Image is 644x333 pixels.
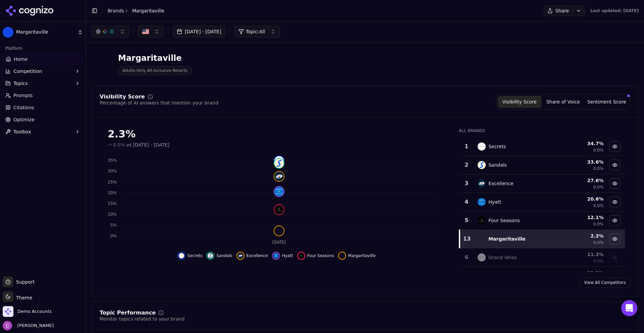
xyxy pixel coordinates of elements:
[108,169,117,173] tspan: 30%
[274,159,284,168] img: sandals
[609,160,620,170] button: Hide sandals data
[462,161,471,169] div: 2
[593,203,604,208] span: 0.0%
[273,253,279,258] img: hyatt
[3,114,83,125] a: Optimize
[13,92,33,99] span: Prompts
[274,205,284,214] img: four seasons
[274,172,284,181] img: excellence
[478,216,486,224] img: four seasons
[100,94,145,99] div: Visibility Score
[560,233,603,239] div: 2.3 %
[460,267,625,285] tr: 11.1%Show breathless data
[108,212,117,217] tspan: 10%
[3,102,83,113] a: Citations
[172,26,226,38] button: [DATE] - [DATE]
[488,143,506,150] div: Secrets
[609,178,620,189] button: Hide excellence data
[3,43,83,54] div: Platform
[307,253,334,258] span: Four Seasons
[13,279,35,285] span: Support
[609,197,620,207] button: Hide hyatt data
[580,277,630,288] a: View All Competitors
[593,184,604,190] span: 0.0%
[3,306,52,317] button: Open organization switcher
[462,216,471,224] div: 5
[459,128,625,133] div: All Brands
[478,161,486,169] img: sandals
[488,162,507,168] div: Sandals
[560,214,603,221] div: 12.1 %
[108,128,445,140] div: 2.3%
[488,180,514,187] div: Excellence
[560,159,603,165] div: 33.6 %
[463,235,471,243] div: 13
[560,196,603,202] div: 20.6 %
[593,148,604,153] span: 0.0%
[609,215,620,226] button: Hide four seasons data
[3,78,83,89] button: Topics
[621,300,637,316] div: Open Intercom Messenger
[3,27,13,38] img: Margaritaville
[272,252,293,260] button: Hide hyatt data
[247,253,268,258] span: Excellence
[462,142,471,151] div: 1
[13,104,34,111] span: Citations
[460,230,625,248] tr: 13margaritavilleMargaritaville2.3%0.0%Hide margaritaville data
[14,56,28,63] span: Home
[13,68,42,75] span: Competition
[177,252,203,260] button: Hide secrets data
[585,96,629,108] button: Sentiment Score
[113,141,125,148] span: 0.0%
[108,191,117,195] tspan: 20%
[460,248,625,267] tr: 6grand velasGrand Velas11.3%0.0%Show grand velas data
[118,66,192,75] span: Adults-Only All-Inclusive Resorts
[100,99,218,106] div: Percentage of AI answers that mention your brand
[216,253,232,258] span: Sandals
[110,223,117,227] tspan: 5%
[560,269,603,276] div: 11.1 %
[100,310,156,316] div: Topic Performance
[272,240,286,245] tspan: [DATE]
[142,28,149,35] img: US
[108,158,117,163] tspan: 35%
[274,156,284,166] img: secrets
[488,217,520,224] div: Four Seasons
[100,316,184,322] div: Monitor topics related to your brand
[478,179,486,188] img: excellence
[460,211,625,230] tr: 5four seasonsFour Seasons12.1%0.0%Hide four seasons data
[348,253,376,258] span: Margaritaville
[13,128,31,135] span: Toolbox
[108,201,117,206] tspan: 15%
[110,234,117,238] tspan: 0%
[208,253,213,258] img: sandals
[13,116,35,123] span: Optimize
[3,321,12,330] img: Chris Abouraad
[3,54,83,65] a: Home
[460,193,625,211] tr: 4hyattHyatt20.6%0.0%Hide hyatt data
[609,252,620,263] button: Show grand velas data
[108,7,164,14] nav: breadcrumb
[590,8,639,13] div: Last updated: [DATE]
[132,7,164,14] span: Margaritaville
[609,270,620,281] button: Show breathless data
[108,180,117,184] tspan: 25%
[118,53,192,64] div: Margaritaville
[108,8,124,13] a: Brands
[15,323,54,329] span: [PERSON_NAME]
[126,141,170,148] span: vs [DATE] - [DATE]
[560,140,603,147] div: 34.7 %
[206,252,232,260] button: Hide sandals data
[297,252,334,260] button: Hide four seasons data
[16,29,75,35] span: Margaritaville
[179,253,184,258] img: secrets
[246,28,265,35] span: Topic: All
[488,199,501,205] div: Hyatt
[282,253,293,258] span: Hyatt
[339,253,345,258] img: margaritaville
[544,5,572,16] button: Share
[460,174,625,193] tr: 3excellenceExcellence27.6%0.0%Hide excellence data
[593,240,604,245] span: 0.0%
[488,236,526,242] div: Margaritaville
[187,253,203,258] span: Secrets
